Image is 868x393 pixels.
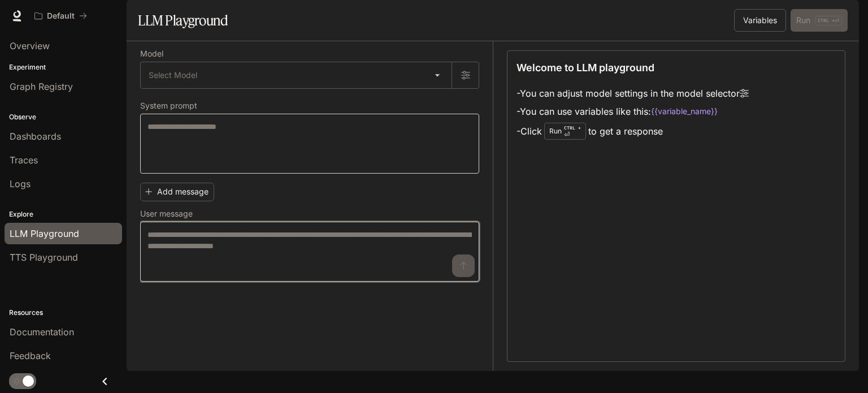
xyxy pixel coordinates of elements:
[517,120,749,142] li: - Click to get a response
[138,9,228,32] h1: LLM Playground
[140,102,197,110] p: System prompt
[517,102,749,120] li: - You can use variables like this:
[517,60,654,75] p: Welcome to LLM playground
[734,9,786,32] button: Variables
[517,84,749,102] li: - You can adjust model settings in the model selector
[149,70,197,81] span: Select Model
[141,62,452,88] div: Select Model
[564,124,581,131] p: CTRL +
[651,106,718,117] code: {{variable_name}}
[47,11,75,21] p: Default
[140,210,193,218] p: User message
[29,5,92,27] button: All workspaces
[544,123,586,140] div: Run
[564,124,581,138] p: ⏎
[140,183,214,201] button: Add message
[140,50,163,58] p: Model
